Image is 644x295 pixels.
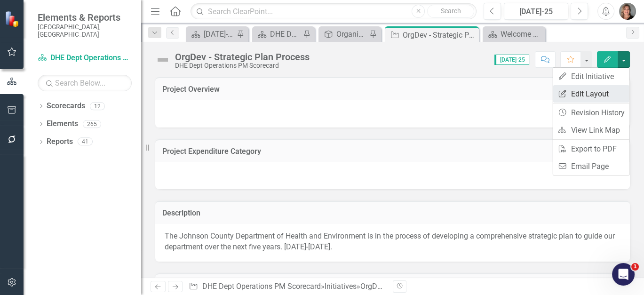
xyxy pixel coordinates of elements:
a: Export to PDF [553,140,629,158]
div: [DATE]-25 [507,6,565,17]
a: [DATE]-[DATE] SP - Current Year Annual Plan Report [188,28,234,40]
small: [GEOGRAPHIC_DATA], [GEOGRAPHIC_DATA] [38,23,132,39]
div: » » [189,281,385,292]
img: Debra Kellison [619,3,636,20]
a: Organizational Development - focus on improving JCDHE’s competency, capability and capacity throu... [321,28,367,40]
div: OrgDev - Strategic Plan Process [403,29,477,41]
a: Email Page [553,158,629,175]
div: DHE Dept Operations PM Scorecard [270,28,301,40]
a: View Link Map [553,121,629,139]
h3: Project Overview [162,85,623,94]
img: ClearPoint Strategy [5,11,21,27]
a: Welcome Page [485,28,543,40]
a: DHE Dept Operations PM Scorecard [202,282,321,291]
div: OrgDev - Strategic Plan Process [175,52,310,62]
span: Elements & Reports [38,12,132,23]
div: DHE Dept Operations PM Scorecard [175,62,310,69]
a: Edit Initiative [553,68,629,85]
a: Initiatives [325,282,357,291]
a: DHE Dept Operations PM Scorecard [254,28,301,40]
input: Search Below... [38,75,132,91]
img: Not Defined [155,52,170,67]
input: Search ClearPoint... [191,3,477,20]
span: The Johnson County Department of Health and Environment is in the process of developing a compreh... [165,231,615,251]
a: Reports [47,136,73,147]
button: [DATE]-25 [504,3,568,20]
a: DHE Dept Operations PM Scorecard [38,53,132,64]
a: Revision History [553,104,629,121]
span: 1 [631,263,639,271]
h3: Project Expenditure Category [162,147,623,156]
span: Search [441,7,461,15]
h3: Description [162,209,623,217]
div: Organizational Development - focus on improving JCDHE’s competency, capability and capacity throu... [336,28,367,40]
a: Elements [47,119,78,129]
a: Edit Layout [553,85,629,103]
div: 265 [83,120,101,128]
span: [DATE]-25 [494,55,529,65]
div: 41 [78,138,93,146]
div: Welcome Page [501,28,543,40]
div: OrgDev - Strategic Plan Process [360,282,465,291]
div: 12 [90,102,105,110]
iframe: Intercom live chat [612,263,635,286]
button: Search [427,5,474,18]
a: Scorecards [47,101,85,112]
div: [DATE]-[DATE] SP - Current Year Annual Plan Report [204,28,234,40]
